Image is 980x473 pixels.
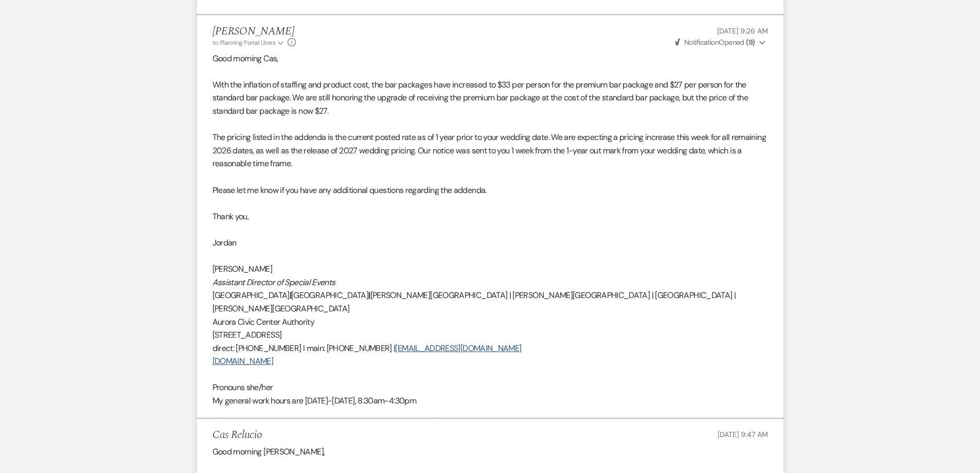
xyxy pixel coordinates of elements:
button: to: Planning Portal Users [212,38,286,47]
span: Notification [684,38,719,47]
em: Assistant Director of Special Events [212,277,335,288]
p: Good morning [PERSON_NAME], [212,445,768,459]
span: [DATE] 9:47 AM [718,430,768,439]
span: Pronouns she/her [212,382,273,393]
button: NotificationOpened (9) [673,37,768,48]
span: [PERSON_NAME][GEOGRAPHIC_DATA] | [PERSON_NAME][GEOGRAPHIC_DATA] | [GEOGRAPHIC_DATA] | [PERSON_NAM... [212,290,736,314]
p: Jordan [212,236,768,250]
strong: | [368,290,370,301]
span: to: Planning Portal Users [212,39,276,47]
h5: [PERSON_NAME] [212,25,296,38]
span: Opened [675,38,755,47]
p: Please let me know if you have any additional questions regarding the addenda. [212,184,768,197]
span: Aurora Civic Center Authority [212,317,314,327]
a: [DOMAIN_NAME] [212,356,274,366]
a: [EMAIL_ADDRESS][DOMAIN_NAME] [395,343,521,354]
strong: ( 9 ) [746,38,755,47]
span: direct: [PHONE_NUMBER] I main: [PHONE_NUMBER] | [212,343,396,354]
span: [GEOGRAPHIC_DATA] [212,290,290,301]
p: Thank you, [212,210,768,223]
span: [STREET_ADDRESS] [212,329,282,340]
p: With the inflation of staffing and product cost, the bar packages have increased to $33 per perso... [212,78,768,118]
span: [GEOGRAPHIC_DATA] [291,290,368,301]
span: [PERSON_NAME] [212,264,273,274]
strong: | [290,290,291,301]
p: Good morning Cas, [212,52,768,65]
h5: Cas Relucio [212,429,262,442]
p: The pricing listed in the addenda is the current posted rate as of 1 year prior to your wedding d... [212,131,768,170]
span: My general work hours are [DATE]-[DATE], 8:30am-4:30pm [212,395,416,406]
span: [DATE] 9:26 AM [717,26,768,36]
